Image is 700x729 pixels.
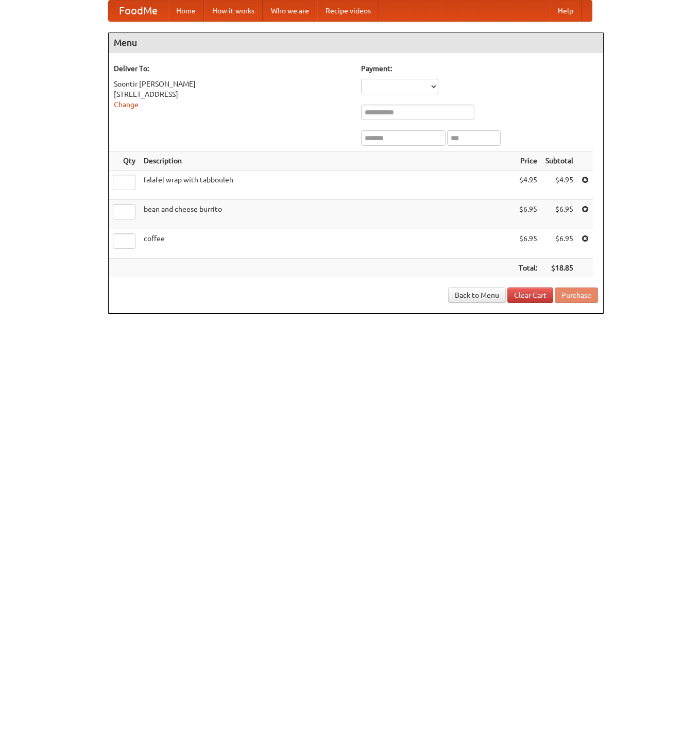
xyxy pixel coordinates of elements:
[541,151,577,171] th: Subtotal
[541,259,577,278] th: $18.85
[140,151,515,171] th: Description
[140,171,515,200] td: falafel wrap with tabbouleh
[204,1,263,21] a: How it works
[263,1,317,21] a: Who we are
[109,151,140,171] th: Qty
[515,259,541,278] th: Total:
[168,1,204,21] a: Home
[448,287,506,303] a: Back to Menu
[541,229,577,259] td: $6.95
[541,200,577,229] td: $6.95
[114,100,139,109] a: Change
[550,1,582,21] a: Help
[515,229,541,259] td: $6.95
[114,63,351,74] h5: Deliver To:
[140,229,515,259] td: coffee
[317,1,379,21] a: Recipe videos
[109,1,168,21] a: FoodMe
[515,171,541,200] td: $4.95
[114,79,351,89] div: Soontir [PERSON_NAME]
[109,32,603,53] h4: Menu
[515,200,541,229] td: $6.95
[361,63,598,74] h5: Payment:
[555,287,598,303] button: Purchase
[140,200,515,229] td: bean and cheese burrito
[541,171,577,200] td: $4.95
[515,151,541,171] th: Price
[114,89,351,99] div: [STREET_ADDRESS]
[507,287,553,303] a: Clear Cart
